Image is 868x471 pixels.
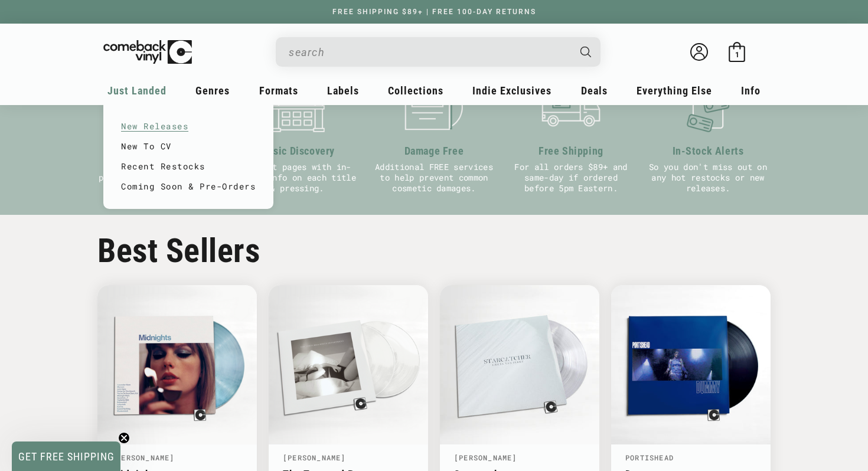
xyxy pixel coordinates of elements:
[645,143,771,159] h3: In-Stock Alerts
[735,50,739,59] span: 1
[195,84,230,97] span: Genres
[508,143,634,159] h3: Free Shipping
[472,84,552,97] span: Indie Exclusives
[637,84,712,97] span: Everything Else
[121,136,256,156] a: New To CV
[371,162,497,194] p: Additional FREE services to help prevent common cosmetic damages.
[112,453,175,462] a: [PERSON_NAME]
[121,156,256,176] a: Recent Restocks
[321,8,548,16] a: FREE SHIPPING $89+ | FREE 100-DAY RETURNS
[645,162,771,194] p: So you don't miss out on any hot restocks or new releases.
[741,84,761,97] span: Info
[625,453,674,462] a: Portishead
[581,84,608,97] span: Deals
[97,162,223,194] p: Always top-of-the-line packaging for a safe ride right to your door.
[234,162,360,194] p: Product pages with in-depth info on each title & pressing.
[107,84,167,97] span: Just Landed
[121,176,256,197] a: Coming Soon & Pre-Orders
[97,231,771,270] h2: Best Sellers
[283,453,346,462] a: [PERSON_NAME]
[508,162,634,194] p: For all orders $89+ and same-day if ordered before 5pm Eastern.
[18,450,115,463] span: GET FREE SHIPPING
[234,143,360,159] h3: Music Discovery
[118,432,130,444] button: Close teaser
[259,84,298,97] span: Formats
[97,143,223,159] h3: Premier Fulfillment
[388,84,443,97] span: Collections
[121,116,256,136] a: New Releases
[12,441,120,471] div: GET FREE SHIPPINGClose teaser
[276,37,601,67] div: Search
[454,453,517,462] a: [PERSON_NAME]
[327,84,359,97] span: Labels
[570,37,602,67] button: Search
[371,143,497,159] h3: Damage Free
[289,40,569,64] input: search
